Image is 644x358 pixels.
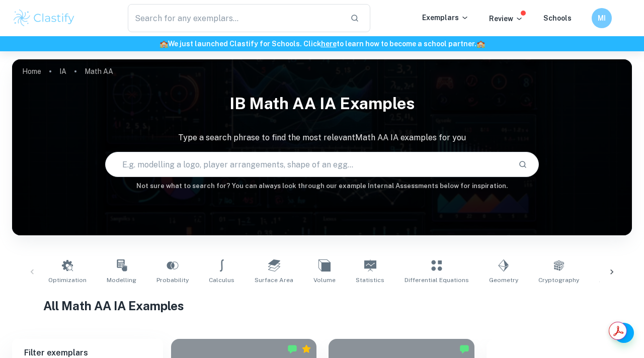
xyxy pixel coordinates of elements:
a: here [321,40,337,48]
span: 🏫 [476,40,485,48]
span: 🏫 [159,40,168,48]
h6: MI [596,13,608,24]
input: Search for any exemplars... [128,4,342,32]
p: Exemplars [422,12,469,23]
a: Schools [543,14,572,22]
button: MI [592,8,612,28]
img: Clastify logo [12,8,76,28]
p: Review [489,13,523,24]
h6: We just launched Clastify for Schools. Click to learn how to become a school partner. [2,38,642,49]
